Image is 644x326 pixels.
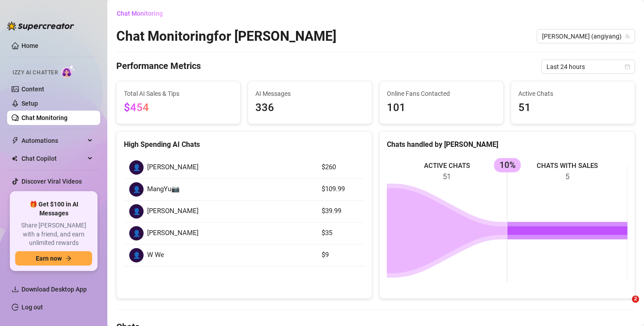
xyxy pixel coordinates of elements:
[124,139,364,150] div: High Spending AI Chats
[387,89,496,99] span: Online Fans Contacted
[387,139,627,150] div: Chats handled by [PERSON_NAME]
[542,30,630,43] span: ANGI (angiyang)
[322,228,359,239] article: $35
[255,89,364,99] span: AI Messages
[15,251,92,266] button: Earn nowarrow-right
[21,114,68,121] a: Chat Monitoring
[116,60,201,74] h4: Performance Metrics
[117,10,163,17] span: Chat Monitoring
[147,206,199,217] span: [PERSON_NAME]
[129,204,144,219] div: 👤
[518,99,627,116] span: 51
[21,178,82,185] a: Discover Viral Videos
[387,99,496,116] span: 101
[21,133,85,148] span: Automations
[147,162,199,173] span: [PERSON_NAME]
[12,155,17,162] img: Chat Copilot
[632,296,639,303] span: 2
[13,69,58,77] span: Izzy AI Chatter
[547,60,630,73] span: Last 24 hours
[12,137,19,144] span: thunderbolt
[625,64,630,69] span: calendar
[614,296,635,317] iframe: Intercom live chat
[116,6,170,21] button: Chat Monitoring
[21,86,44,93] a: Content
[255,99,364,116] span: 336
[7,21,74,30] img: logo-BBDzfeDw.svg
[129,226,144,240] div: 👤
[147,250,164,261] span: W We
[129,160,144,175] div: 👤
[65,255,72,262] span: arrow-right
[61,65,75,78] img: AI Chatter
[124,101,149,114] span: $454
[21,304,43,311] a: Log out
[625,34,630,39] span: team
[322,250,359,261] article: $9
[21,100,38,107] a: Setup
[518,89,627,99] span: Active Chats
[21,286,87,293] span: Download Desktop App
[15,200,92,218] span: 🎁 Get $100 in AI Messages
[147,184,180,195] span: MangYu📷
[12,286,19,293] span: download
[36,255,62,262] span: Earn now
[322,206,359,217] article: $39.99
[129,182,144,197] div: 👤
[15,221,92,248] span: Share [PERSON_NAME] with a friend, and earn unlimited rewards
[21,42,38,49] a: Home
[322,184,359,195] article: $109.99
[21,151,85,166] span: Chat Copilot
[129,248,144,262] div: 👤
[116,28,336,45] h2: Chat Monitoring for [PERSON_NAME]
[124,89,233,99] span: Total AI Sales & Tips
[147,228,199,239] span: [PERSON_NAME]
[322,162,359,173] article: $260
